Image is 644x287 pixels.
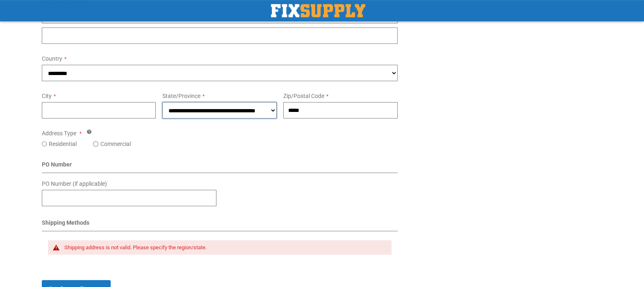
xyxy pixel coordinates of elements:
label: Residential [49,140,77,148]
img: Fix Industrial Supply [271,4,365,17]
span: Address Type [42,130,76,137]
span: PO Number (if applicable) [42,180,107,187]
span: City [42,93,52,99]
span: Country [42,55,62,62]
span: Zip/Postal Code [283,93,324,99]
div: PO Number [42,160,398,173]
label: Commercial [100,140,131,148]
span: State/Province [162,93,200,99]
div: Shipping address is not valid. Please specify the region/state. [64,244,384,251]
a: store logo [271,4,365,17]
div: Shipping Methods [42,219,398,231]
